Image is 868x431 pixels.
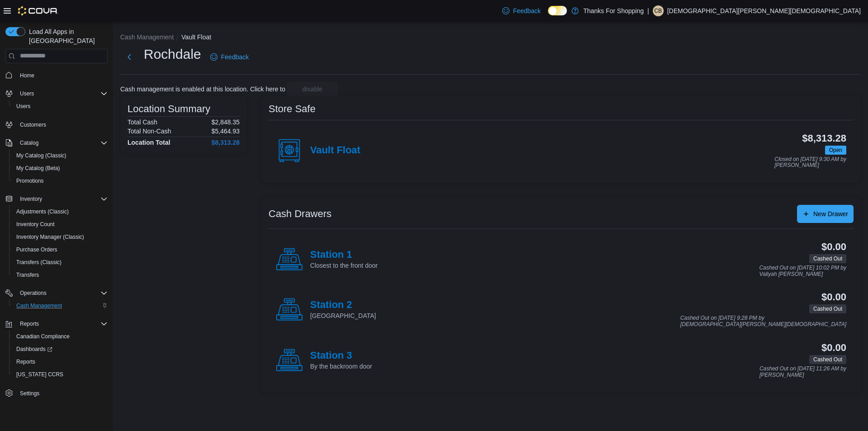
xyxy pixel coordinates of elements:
[16,387,108,398] span: Settings
[9,100,111,113] button: Users
[9,231,111,243] button: Inventory Manager (Classic)
[20,320,39,327] span: Reports
[16,246,57,253] span: Purchase Orders
[9,269,111,281] button: Transfers
[513,6,541,15] span: Feedback
[13,356,108,367] span: Reports
[2,317,111,330] button: Reports
[310,362,372,371] p: By the backroom door
[287,82,338,96] button: disable
[25,27,108,45] span: Load All Apps in [GEOGRAPHIC_DATA]
[583,5,644,16] p: Thanks For Shopping
[16,177,44,185] span: Promotions
[13,219,108,230] span: Inventory Count
[13,270,108,280] span: Transfers
[13,163,64,174] a: My Catalog (Beta)
[127,139,170,146] h4: Location Total
[16,233,84,241] span: Inventory Manager (Classic)
[13,369,108,380] span: Washington CCRS
[2,287,111,299] button: Operations
[9,330,111,343] button: Canadian Compliance
[667,5,861,16] p: [DEMOGRAPHIC_DATA][PERSON_NAME][DEMOGRAPHIC_DATA]
[16,302,62,309] span: Cash Management
[13,101,34,112] a: Users
[310,299,376,311] h4: Station 2
[802,133,846,144] h3: $8,313.28
[16,119,50,130] a: Customers
[548,6,567,15] input: Dark Mode
[120,85,285,93] p: Cash management is enabled at this location. Click here to
[813,355,842,364] span: Cashed Out
[302,85,322,94] span: disable
[821,242,846,252] h3: $0.00
[13,300,66,311] a: Cash Management
[16,288,50,298] button: Operations
[13,331,108,342] span: Canadian Compliance
[5,65,108,423] nav: Complex example
[9,343,111,355] a: Dashboards
[212,139,240,146] h4: $8,313.28
[13,232,88,242] a: Inventory Manager (Classic)
[13,150,108,161] span: My Catalog (Classic)
[825,146,846,155] span: Open
[2,69,111,82] button: Home
[13,344,56,355] a: Dashboards
[310,145,360,156] h4: Vault Float
[20,139,38,147] span: Catalog
[647,5,649,16] p: |
[9,355,111,368] button: Reports
[9,218,111,231] button: Inventory Count
[16,388,43,399] a: Settings
[13,206,72,217] a: Adjustments (Classic)
[269,208,331,219] h3: Cash Drawers
[16,137,42,148] button: Catalog
[13,244,61,255] a: Purchase Orders
[9,299,111,312] button: Cash Management
[207,48,252,66] a: Feedback
[16,358,35,365] span: Reports
[310,261,377,270] p: Closest to the front door
[16,371,63,378] span: [US_STATE] CCRS
[13,257,108,268] span: Transfers (Classic)
[13,206,108,217] span: Adjustments (Classic)
[499,2,544,20] a: Feedback
[127,104,210,114] h3: Location Summary
[13,331,73,342] a: Canadian Compliance
[20,90,34,97] span: Users
[809,254,846,263] span: Cashed Out
[16,119,108,130] span: Customers
[13,257,65,268] a: Transfers (Classic)
[2,137,111,149] button: Catalog
[16,70,108,81] span: Home
[16,333,70,340] span: Canadian Compliance
[13,344,108,355] span: Dashboards
[16,152,66,159] span: My Catalog (Classic)
[9,149,111,162] button: My Catalog (Classic)
[16,103,30,110] span: Users
[9,243,111,256] button: Purchase Orders
[2,87,111,100] button: Users
[221,52,249,62] span: Feedback
[13,163,108,174] span: My Catalog (Beta)
[120,33,861,43] nav: An example of EuiBreadcrumbs
[16,259,61,266] span: Transfers (Classic)
[13,175,108,186] span: Promotions
[310,249,377,261] h4: Station 1
[16,318,108,329] span: Reports
[16,208,69,215] span: Adjustments (Classic)
[13,356,39,367] a: Reports
[680,315,846,327] p: Cashed Out on [DATE] 9:28 PM by [DEMOGRAPHIC_DATA][PERSON_NAME][DEMOGRAPHIC_DATA]
[20,289,47,297] span: Operations
[9,162,111,175] button: My Catalog (Beta)
[212,128,240,135] p: $5,464.93
[20,72,34,79] span: Home
[16,88,108,99] span: Users
[16,88,38,99] button: Users
[9,368,111,381] button: [US_STATE] CCRS
[16,165,60,172] span: My Catalog (Beta)
[813,209,848,218] span: New Drawer
[13,270,42,280] a: Transfers
[310,350,372,362] h4: Station 3
[13,232,108,242] span: Inventory Manager (Classic)
[653,5,664,16] div: Christian Bishop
